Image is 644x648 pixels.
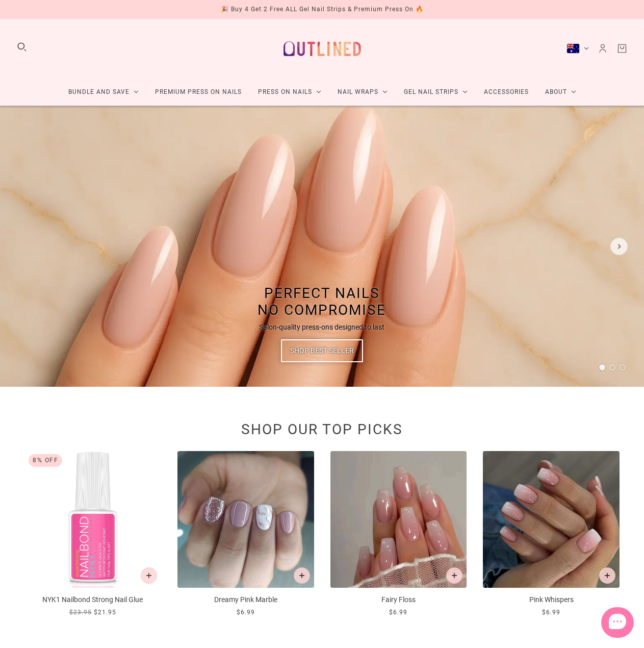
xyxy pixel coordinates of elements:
a: Dreamy Pink Marble - Press On NailsDreamy Pink Marble - Press On Nails Add to cart Dreamy Pink Ma... [177,451,314,618]
div: 8% Off [29,454,62,467]
span: $6.99 [389,609,407,616]
a: Gel Nail Strips [396,79,476,106]
a: Nail Wraps [329,79,396,106]
span: $6.99 [237,609,255,616]
p: Salon-quality press-ons designed to last [259,322,384,333]
button: Search [16,41,28,53]
a: Pink Whispers-Press on Manicure-OutlinedPink Whispers-Press on Manicure-Outlined Add to cart Pink... [483,451,620,618]
p: Fairy Floss [330,594,467,605]
a: Outlined [277,27,367,70]
p: Dreamy Pink Marble [177,594,314,605]
a: Fairy Floss - Press On NailsFairy Floss - Press On Nails Add to cart Fairy Floss $6.99 [330,451,467,618]
a: Accessories [476,79,537,106]
a: Shop Our Top Picks [241,420,403,437]
a: Cart [616,43,628,54]
button: Add to cart [599,567,615,584]
a: Press On Nails [250,79,329,106]
a: Premium Press On Nails [147,79,250,106]
a: Account [597,43,608,54]
button: Australia [566,43,589,54]
p: Pink Whispers [483,594,620,605]
span: Perfect Nails No Compromise [257,284,386,318]
span: $6.99 [542,609,560,616]
button: Add to cart [294,567,310,584]
a: NYK1 Nailbond Strong Nail Glue-Accessories-OutlinedNYK1 Nailbond Strong Nail Glue-Accessories-Out... [24,451,161,618]
span: $21.95 [94,609,116,616]
a: Bundle and Save [60,79,147,106]
a: Shop Best Seller [281,339,363,362]
span: Shop Best Seller [290,339,354,362]
button: Add to cart [446,567,462,584]
p: NYK1 Nailbond Strong Nail Glue [24,594,161,605]
span: $23.95 [69,609,92,616]
button: Add to cart [141,567,157,584]
a: About [537,79,584,106]
div: 🎉 Buy 4 Get 2 Free ALL Gel Nail Strips & Premium Press On 🔥 [221,4,424,15]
